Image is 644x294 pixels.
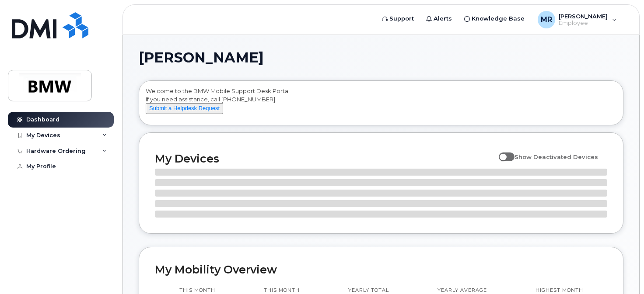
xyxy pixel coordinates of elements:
p: Highest month [535,287,583,294]
input: Show Deactivated Devices [499,149,506,156]
h2: My Mobility Overview [155,263,607,276]
span: [PERSON_NAME] [139,51,264,64]
a: Submit a Helpdesk Request [146,104,223,111]
div: Welcome to the BMW Mobile Support Desk Portal If you need assistance, call [PHONE_NUMBER]. [146,87,616,122]
p: Yearly average [437,287,487,294]
p: This month [264,287,300,294]
h2: My Devices [155,152,494,165]
p: Yearly total [348,287,389,294]
p: This month [179,287,215,294]
button: Submit a Helpdesk Request [146,103,223,114]
span: Show Deactivated Devices [514,153,598,160]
